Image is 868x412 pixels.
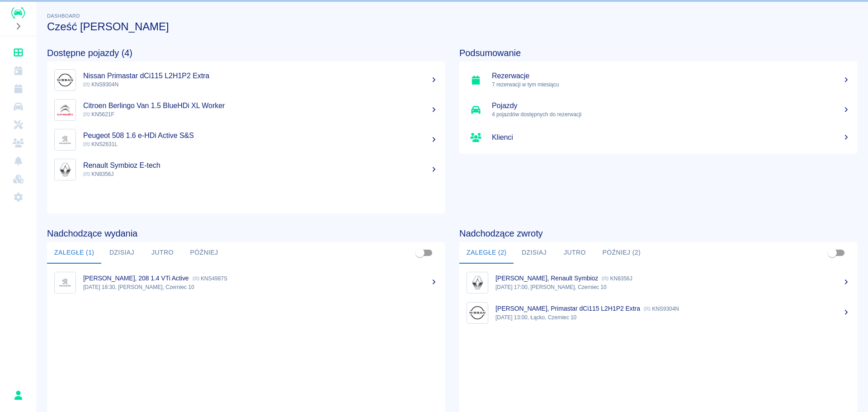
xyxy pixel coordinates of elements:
[495,283,850,291] p: [DATE] 17:00, [PERSON_NAME], Czerniec 10
[101,242,142,264] button: Dzisiaj
[459,47,857,58] h4: Podsumowanie
[193,275,227,282] p: KNS4987S
[495,313,850,322] p: [DATE] 13:00, Łącko, Czerniec 10
[83,283,438,291] p: [DATE] 18:30, [PERSON_NAME], Czerniec 10
[83,171,113,177] span: KN8356J
[57,101,74,118] img: Image
[57,131,74,148] img: Image
[83,111,114,118] span: KN5621F
[459,65,857,95] a: Rezerwacje7 rezerwacji w tym miesiącu
[459,95,857,125] a: Pojazdy4 pojazdów dostępnych do rezerwacji
[47,267,445,298] a: Image[PERSON_NAME], 208 1.4 VTi Active KNS4987S[DATE] 18:30, [PERSON_NAME], Czerniec 10
[459,298,857,328] a: Image[PERSON_NAME], Primastar dCi115 L2H1P2 Extra KNS9304N[DATE] 13:00, Łącko, Czerniec 10
[83,101,438,110] h5: Citroen Berlingo Van 1.5 BlueHDi XL Worker
[4,80,33,98] a: Rezerwacje
[492,101,850,110] h5: Pojazdy
[492,71,850,81] h5: Rezerwacje
[57,161,74,178] img: Image
[495,275,598,282] p: [PERSON_NAME], Renault Symbioz
[492,133,850,142] h5: Klienci
[492,110,850,118] p: 4 pojazdów dostępnych do rezerwacji
[411,244,429,261] span: Pokaż przypisane tylko do mnie
[47,242,101,264] button: Zaległe (1)
[83,81,118,88] span: KNS9304N
[4,170,33,188] a: Widget WWW
[57,71,74,89] img: Image
[83,131,438,140] h5: Peugeot 508 1.6 e-HDi Active S&S
[83,141,118,147] span: KNS2631L
[4,152,33,170] a: Powiadomienia
[9,386,28,405] button: Karol Klag
[183,242,225,264] button: Później
[492,81,850,89] p: 7 rezerwacji w tym miesiącu
[83,71,438,81] h5: Nissan Primastar dCi115 L2H1P2 Extra
[4,134,33,152] a: Klienci
[644,306,679,312] p: KNS9304N
[47,47,445,58] h4: Dostępne pojazdy (4)
[4,62,33,80] a: Kalendarz
[824,244,841,261] span: Pokaż przypisane tylko do mnie
[459,242,514,264] button: Zaległe (2)
[4,116,33,134] a: Serwisy
[11,20,25,32] button: Rozwiń nawigację
[47,125,445,155] a: ImagePeugeot 508 1.6 e-HDi Active S&S KNS2631L
[514,242,554,264] button: Dzisiaj
[57,274,74,291] img: Image
[459,125,857,150] a: Klienci
[83,161,438,170] h5: Renault Symbioz E-tech
[459,228,857,239] h4: Nadchodzące zwroty
[11,7,25,19] img: Renthelp
[47,155,445,185] a: ImageRenault Symbioz E-tech KN8356J
[469,274,486,291] img: Image
[602,275,632,282] p: KN8356J
[47,20,857,33] h3: Cześć [PERSON_NAME]
[47,228,445,239] h4: Nadchodzące wydania
[4,188,33,206] a: Ustawienia
[47,95,445,125] a: ImageCitroen Berlingo Van 1.5 BlueHDi XL Worker KN5621F
[83,275,189,282] p: [PERSON_NAME], 208 1.4 VTi Active
[142,242,183,264] button: Jutro
[459,267,857,298] a: Image[PERSON_NAME], Renault Symbioz KN8356J[DATE] 17:00, [PERSON_NAME], Czerniec 10
[4,43,33,62] a: Dashboard
[47,65,445,95] a: ImageNissan Primastar dCi115 L2H1P2 Extra KNS9304N
[595,242,648,264] button: Później (2)
[469,304,486,322] img: Image
[4,98,33,116] a: Flota
[47,13,80,19] span: Dashboard
[554,242,595,264] button: Jutro
[495,305,640,312] p: [PERSON_NAME], Primastar dCi115 L2H1P2 Extra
